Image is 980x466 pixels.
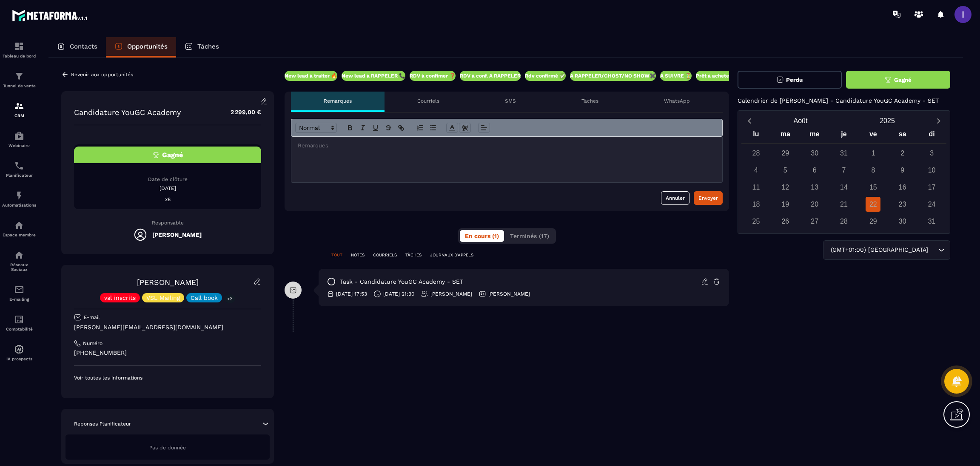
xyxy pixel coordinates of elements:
[465,233,499,239] span: En cours (1)
[741,128,946,229] div: Calendar wrapper
[430,291,472,297] p: [PERSON_NAME]
[2,35,36,65] a: formationformationTableau de bord
[2,184,36,214] a: automationsautomationsAutomatisations
[2,244,36,278] a: social-networksocial-networkRéseaux Sociaux
[224,294,235,303] p: +2
[2,357,36,361] p: IA prospects
[2,95,36,124] a: formationformationCRM
[14,220,24,230] img: automations
[741,115,757,127] button: Previous month
[14,344,24,354] img: automations
[866,146,880,161] div: 1
[2,214,36,244] a: automationsautomationsEspace membre
[324,98,352,104] p: Remarques
[12,8,88,23] img: logo
[807,180,822,195] div: 13
[895,163,910,178] div: 9
[74,108,181,117] p: Candidature YouGC Academy
[924,146,939,161] div: 3
[2,143,36,148] p: Webinaire
[895,197,910,212] div: 23
[807,214,822,229] div: 27
[917,128,946,143] div: di
[2,262,36,272] p: Réseaux Sociaux
[749,146,763,161] div: 28
[14,41,24,52] img: formation
[74,220,261,226] p: Responsable
[661,191,689,205] button: Annuler
[694,191,723,205] button: Envoyer
[14,101,24,111] img: formation
[14,131,24,141] img: automations
[70,43,97,50] p: Contacts
[837,214,852,229] div: 28
[104,295,136,301] p: vsl inscrits
[74,349,261,357] p: [PHONE_NUMBER]
[846,71,950,89] button: Gagné
[505,230,554,242] button: Terminés (17)
[786,77,803,83] span: Perdu
[696,72,739,79] p: Prêt à acheter 🎰
[14,71,24,81] img: formation
[2,113,36,118] p: CRM
[331,252,342,258] p: TOUT
[807,163,822,178] div: 6
[837,180,852,195] div: 14
[924,180,939,195] div: 17
[2,173,36,178] p: Planificateur
[837,146,852,161] div: 31
[74,185,261,192] p: [DATE]
[191,295,218,301] p: Call book
[2,54,36,58] p: Tableau de bord
[525,72,566,79] p: Rdv confirmé ✅
[176,37,228,58] a: Tâches
[895,146,910,161] div: 2
[931,115,946,127] button: Next month
[222,104,261,121] p: 2 299,00 €
[14,161,24,171] img: scheduler
[162,151,183,159] span: Gagné
[2,278,36,308] a: emailemailE-mailing
[749,163,763,178] div: 4
[74,323,261,331] p: [PERSON_NAME][EMAIL_ADDRESS][DOMAIN_NAME]
[373,252,397,258] p: COURRIELS
[71,72,133,78] p: Revenir aux opportunités
[2,233,36,237] p: Espace membre
[106,37,176,58] a: Opportunités
[894,77,912,83] span: Gagné
[738,71,842,89] button: Perdu
[829,128,859,143] div: je
[664,98,690,104] p: WhatsApp
[285,72,337,79] p: New lead à traiter 🔥
[74,176,261,183] p: Date de clôture
[152,231,202,238] h5: [PERSON_NAME]
[778,214,793,229] div: 26
[930,245,936,255] input: Search for option
[410,72,456,79] p: RDV à confimer ❓
[660,72,692,79] p: A SUIVRE ⏳
[14,285,24,295] img: email
[14,314,24,325] img: accountant
[749,180,763,195] div: 11
[778,197,793,212] div: 19
[778,146,793,161] div: 29
[581,98,598,104] p: Tâches
[888,128,917,143] div: sa
[2,154,36,184] a: schedulerschedulerPlanificateur
[800,128,829,143] div: me
[778,180,793,195] div: 12
[738,97,939,104] p: Calendrier de [PERSON_NAME] - Candidature YouGC Academy - SET
[417,98,439,104] p: Courriels
[2,203,36,207] p: Automatisations
[2,308,36,338] a: accountantaccountantComptabilité
[430,252,473,258] p: JOURNAUX D'APPELS
[924,197,939,212] div: 24
[2,83,36,88] p: Tunnel de vente
[405,252,422,258] p: TÂCHES
[924,163,939,178] div: 10
[807,146,822,161] div: 30
[460,72,521,79] p: RDV à conf. A RAPPELER
[570,72,656,79] p: A RAPPELER/GHOST/NO SHOW✖️
[741,128,771,143] div: lu
[807,197,822,212] div: 20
